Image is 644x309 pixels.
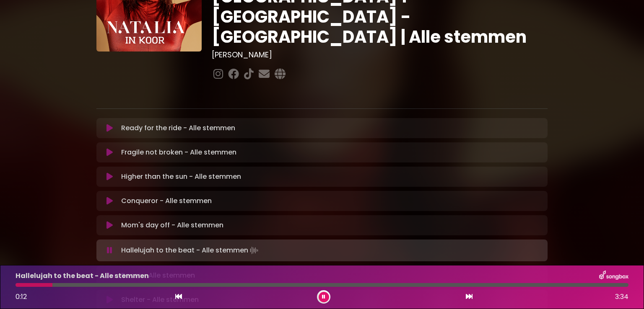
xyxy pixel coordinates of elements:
[121,172,241,182] p: Higher than the sun - Alle stemmen
[248,245,260,256] img: waveform4.gif
[121,123,235,133] p: Ready for the ride - Alle stemmen
[16,271,149,281] p: Hallelujah to the beat - Alle stemmen
[16,292,27,301] span: 0:12
[121,245,260,256] p: Hallelujah to the beat - Alle stemmen
[212,50,548,59] h3: [PERSON_NAME]
[121,196,212,206] p: Conqueror - Alle stemmen
[121,147,236,157] p: Fragile not broken - Alle stemmen
[615,292,628,302] span: 3:34
[599,270,628,281] img: songbox-logo-white.png
[121,220,223,230] p: Mom's day off - Alle stemmen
